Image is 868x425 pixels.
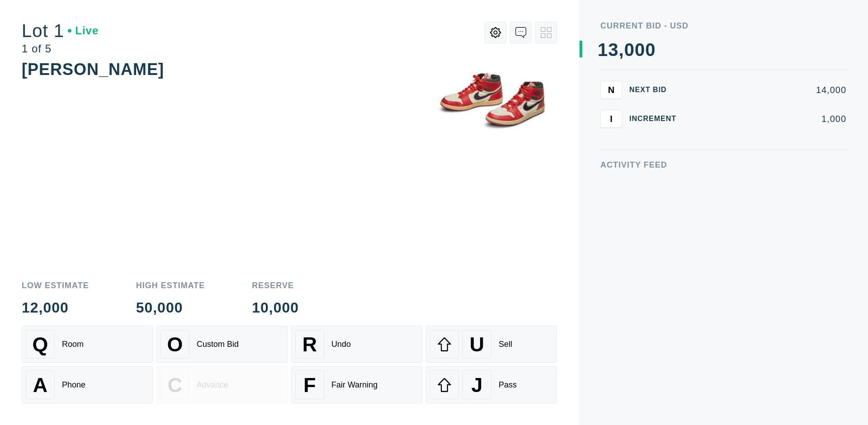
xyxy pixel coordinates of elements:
[499,380,517,390] div: Pass
[600,22,846,30] div: Current Bid - USD
[629,115,684,122] div: Increment
[470,333,484,356] span: U
[291,326,422,363] button: RUndo
[22,22,99,40] div: Lot 1
[197,340,239,349] div: Custom Bid
[22,326,153,363] button: QRoom
[22,281,89,290] div: Low Estimate
[302,333,317,356] span: R
[62,340,84,349] div: Room
[426,326,557,363] button: USell
[22,366,153,403] button: APhone
[608,84,614,95] span: N
[331,340,351,349] div: Undo
[608,41,618,59] div: 3
[197,380,228,390] div: Advance
[691,85,846,94] div: 14,000
[600,110,622,128] button: I
[252,300,299,315] div: 10,000
[499,340,512,349] div: Sell
[645,41,656,59] div: 0
[619,41,624,221] div: ,
[624,41,635,59] div: 0
[22,43,99,54] div: 1 of 5
[68,25,99,36] div: Live
[33,333,48,356] span: Q
[600,81,622,99] button: N
[168,374,182,397] span: C
[62,380,85,390] div: Phone
[167,333,183,356] span: O
[629,86,684,93] div: Next Bid
[156,326,288,363] button: OCustom Bid
[22,60,164,79] div: [PERSON_NAME]
[303,374,316,397] span: F
[156,366,288,403] button: CAdvance
[252,281,299,290] div: Reserve
[471,374,482,397] span: J
[22,300,89,315] div: 12,000
[691,114,846,123] div: 1,000
[136,281,205,290] div: High Estimate
[291,366,422,403] button: FFair Warning
[600,161,846,169] div: Activity Feed
[136,300,205,315] div: 50,000
[635,41,645,59] div: 0
[426,366,557,403] button: JPass
[33,374,47,397] span: A
[610,113,613,124] span: I
[331,380,377,390] div: Fair Warning
[598,41,608,59] div: 1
